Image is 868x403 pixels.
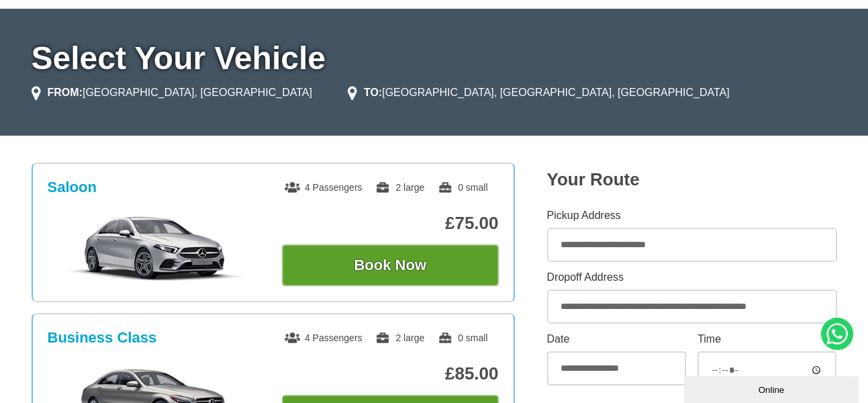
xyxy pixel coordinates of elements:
[438,332,487,343] span: 0 small
[282,363,499,384] p: £85.00
[438,182,487,193] span: 0 small
[54,215,256,282] img: Saloon
[282,244,499,286] button: Book Now
[48,179,97,196] h3: Saloon
[364,87,382,98] strong: TO:
[547,272,837,283] label: Dropoff Address
[375,182,424,193] span: 2 large
[48,329,157,347] h3: Business Class
[547,334,686,345] label: Date
[282,213,499,234] p: £75.00
[697,334,836,345] label: Time
[32,42,837,75] h1: Select Your Vehicle
[48,87,83,98] strong: FROM:
[547,210,837,221] label: Pickup Address
[348,85,730,101] li: [GEOGRAPHIC_DATA], [GEOGRAPHIC_DATA], [GEOGRAPHIC_DATA]
[375,332,424,343] span: 2 large
[285,182,363,193] span: 4 Passengers
[285,332,363,343] span: 4 Passengers
[547,169,837,190] h2: Your Route
[684,373,861,403] iframe: chat widget
[32,85,312,101] li: [GEOGRAPHIC_DATA], [GEOGRAPHIC_DATA]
